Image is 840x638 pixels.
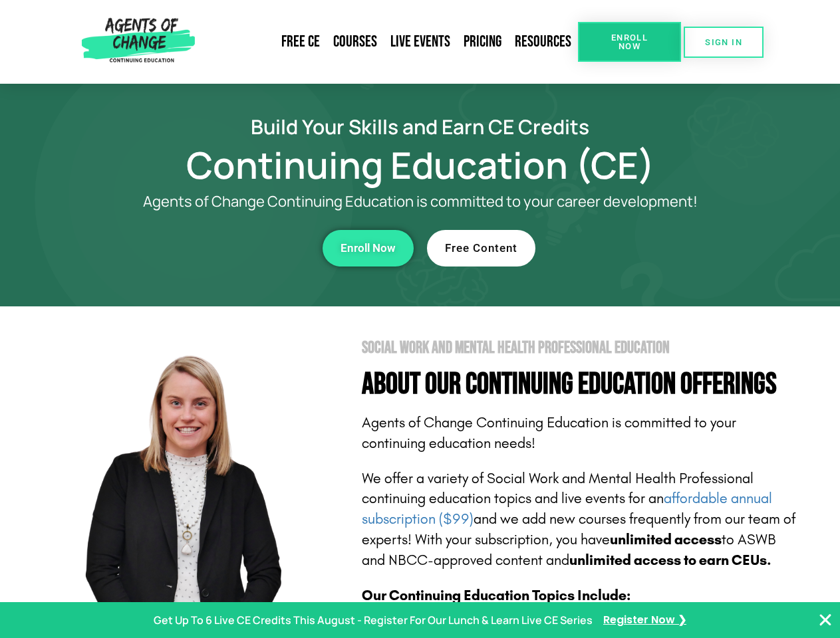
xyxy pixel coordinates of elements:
[508,27,578,57] a: Resources
[362,414,736,452] span: Agents of Change Continuing Education is committed to your continuing education needs!
[94,193,746,210] p: Agents of Change Continuing Education is committed to your career development!
[578,22,681,62] a: Enroll Now
[569,552,771,569] b: unlimited access to earn CEUs.
[705,38,742,47] span: SIGN IN
[599,33,660,51] span: Enroll Now
[384,27,457,57] a: Live Events
[610,531,722,548] b: unlimited access
[41,150,799,180] h1: Continuing Education (CE)
[362,587,630,604] b: Our Continuing Education Topics Include:
[200,27,578,57] nav: Menu
[684,27,764,58] a: SIGN IN
[817,612,833,628] button: Close Banner
[603,611,686,630] a: Register Now ❯
[323,230,414,266] a: Enroll Now
[327,27,384,57] a: Courses
[275,27,327,57] a: Free CE
[457,27,508,57] a: Pricing
[445,243,517,254] span: Free Content
[154,611,593,630] p: Get Up To 6 Live CE Credits This August - Register For Our Lunch & Learn Live CE Series
[362,340,799,356] h2: Social Work and Mental Health Professional Education
[427,230,535,266] a: Free Content
[362,370,799,399] h4: About Our Continuing Education Offerings
[41,117,799,136] h2: Build Your Skills and Earn CE Credits
[341,243,396,254] span: Enroll Now
[362,469,799,571] p: We offer a variety of Social Work and Mental Health Professional continuing education topics and ...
